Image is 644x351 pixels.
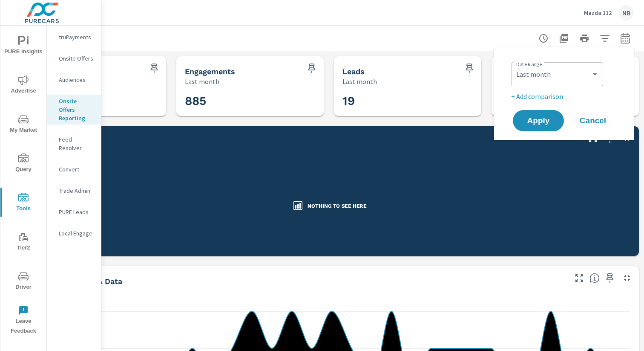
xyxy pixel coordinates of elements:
p: Local Engage [59,229,94,238]
p: Last month [185,76,219,87]
div: Onsite Offers Reporting [47,95,101,125]
span: My Market [3,114,44,135]
div: PURE Leads [47,206,101,218]
h5: Engagements [185,67,235,76]
p: PURE Leads [59,208,94,216]
span: Tier2 [3,232,44,253]
p: Mazda 112 [584,9,612,17]
span: Save this to your personalized report [463,61,476,75]
button: Select Date Range [617,30,634,47]
button: Apply [513,110,564,131]
span: Tools [3,193,44,214]
p: Audiences [59,75,94,84]
button: Cancel [567,110,618,131]
div: Audiences [47,73,101,86]
p: Feed Resolver [59,135,94,152]
div: nav menu [0,26,46,339]
button: Minimize Widget [620,271,634,285]
p: + Add comparison [511,91,620,102]
h5: Leads [342,67,365,76]
p: Trade Admin [59,186,94,195]
span: PURE Insights [3,36,44,57]
div: Feed Resolver [47,133,101,154]
div: NB [618,5,634,20]
button: Make Fullscreen [572,271,586,285]
p: truPayments [59,33,94,41]
p: Onsite Offers [59,54,94,63]
span: Query [3,154,44,174]
div: Local Engage [47,227,101,240]
span: Save this to your personalized report [603,271,617,285]
div: truPayments [47,31,101,44]
h3: Nothing to see here [308,203,366,210]
span: Apply [521,117,555,125]
span: Save this to your personalized report [305,61,319,75]
h3: 19 [342,94,473,108]
p: Onsite Offers Reporting [59,97,94,122]
span: Driver [3,271,44,292]
h3: 885 [185,94,315,108]
span: Leave Feedback [3,305,44,336]
p: Convert [59,165,94,174]
span: Understand activate data over time and see how metrics compare to each other. [589,273,600,283]
span: Advertise [3,75,44,96]
div: Convert [47,163,101,176]
span: Save this to your personalized report [147,61,161,75]
div: Onsite Offers [47,52,101,65]
div: Trade Admin [47,184,101,197]
span: Cancel [576,117,610,125]
p: Last month [342,76,377,87]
